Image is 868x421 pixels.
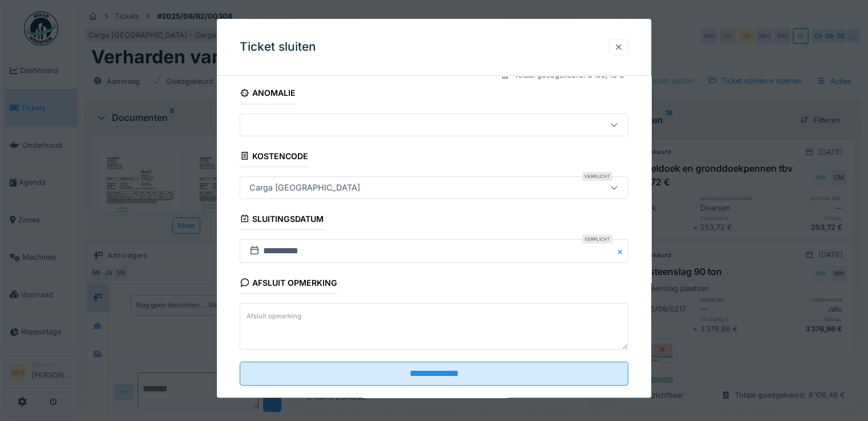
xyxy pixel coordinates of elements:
button: Close [616,239,628,263]
div: Sluitingsdatum [240,211,324,230]
label: Afsluit opmerking [244,309,304,323]
div: Verplicht [582,234,612,244]
div: Totaal goedgekeurd: 8 106,48 € [514,70,624,81]
div: Afsluit opmerking [240,274,337,294]
h3: Ticket sluiten [240,40,316,54]
div: Anomalie [240,85,296,104]
div: Kostencode [240,148,308,167]
div: Carga [GEOGRAPHIC_DATA] [245,181,365,194]
div: Verplicht [582,172,612,181]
